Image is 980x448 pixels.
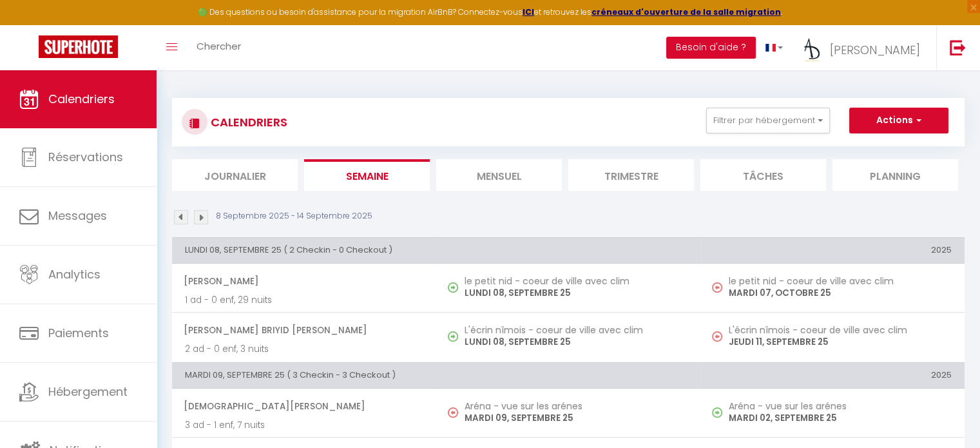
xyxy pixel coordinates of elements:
[184,269,423,293] span: [PERSON_NAME]
[465,335,687,349] p: LUNDI 08, SEPTEMBRE 25
[729,286,952,300] p: MARDI 07, OCTOBRE 25
[700,159,826,191] li: Tâches
[48,208,107,224] span: Messages
[48,325,109,341] span: Paiements
[172,362,700,388] th: MARDI 09, SEPTEMBRE 25 ( 3 Checkin - 3 Checkout )
[465,325,687,335] h5: L'écrin nîmois - coeur de ville avec clim
[185,418,423,432] p: 3 ad - 1 enf, 7 nuits
[185,342,423,356] p: 2 ad - 0 enf, 3 nuits
[832,159,958,191] li: Planning
[729,335,952,349] p: JEUDI 11, SEPTEMBRE 25
[666,37,756,59] button: Besoin d'aide ?
[304,159,430,191] li: Semaine
[849,108,948,133] button: Actions
[729,325,952,335] h5: L'écrin nîmois - coeur de ville avec clim
[712,407,722,418] img: NO IMAGE
[465,411,687,425] p: MARDI 09, SEPTEMBRE 25
[465,276,687,286] h5: le petit nid - coeur de ville avec clim
[48,266,101,282] span: Analytics
[950,39,966,55] img: logout
[187,25,251,70] a: Chercher
[197,39,241,53] span: Chercher
[793,25,936,70] a: ... [PERSON_NAME]
[925,390,970,438] iframe: Chat
[48,149,123,165] span: Réservations
[48,384,128,400] span: Hébergement
[216,210,372,222] p: 8 Septembre 2025 - 14 Septembre 2025
[207,108,287,137] h3: CALENDRIERS
[48,91,115,107] span: Calendriers
[729,276,952,286] h5: le petit nid - coeur de ville avec clim
[700,362,965,388] th: 2025
[729,401,952,411] h5: Aréna - vue sur les arénes
[712,331,722,342] img: NO IMAGE
[184,394,423,418] span: [DEMOGRAPHIC_DATA][PERSON_NAME]
[729,411,952,425] p: MARDI 02, SEPTEMBRE 25
[185,293,423,307] p: 1 ad - 0 enf, 29 nuits
[436,159,562,191] li: Mensuel
[802,37,821,64] img: ...
[465,286,687,300] p: LUNDI 08, SEPTEMBRE 25
[448,407,458,418] img: NO IMAGE
[10,5,49,44] button: Ouvrir le widget de chat LiveChat
[523,6,534,17] a: ICI
[700,237,965,263] th: 2025
[172,237,700,263] th: LUNDI 08, SEPTEMBRE 25 ( 2 Checkin - 0 Checkout )
[830,42,920,58] span: [PERSON_NAME]
[568,159,694,191] li: Trimestre
[706,108,830,133] button: Filtrer par hébergement
[39,35,118,58] img: Super Booking
[712,282,722,293] img: NO IMAGE
[184,318,423,342] span: [PERSON_NAME] Briyid [PERSON_NAME]
[172,159,298,191] li: Journalier
[465,401,687,411] h5: Aréna - vue sur les arénes
[591,6,781,17] a: créneaux d'ouverture de la salle migration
